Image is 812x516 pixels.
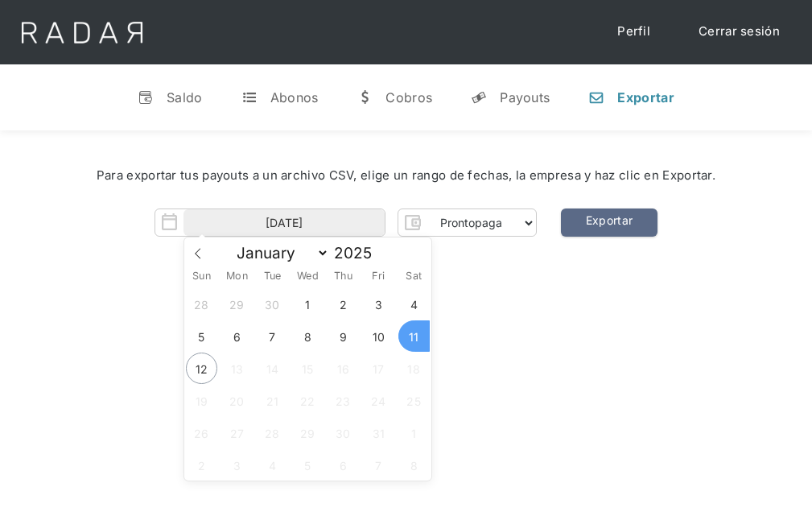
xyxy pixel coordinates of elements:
[219,271,254,282] span: Mon
[186,353,217,384] span: October 12, 2025
[186,288,217,320] span: September 28, 2025
[398,449,430,481] span: November 8, 2025
[167,89,203,105] div: Saldo
[292,385,324,416] span: October 22, 2025
[257,320,288,352] span: October 7, 2025
[398,417,430,448] span: November 1, 2025
[363,320,394,352] span: October 10, 2025
[221,288,253,320] span: September 29, 2025
[500,89,550,105] div: Payouts
[186,449,217,481] span: November 2, 2025
[328,385,359,416] span: October 23, 2025
[221,320,253,352] span: October 6, 2025
[221,417,253,448] span: October 27, 2025
[328,449,359,481] span: November 6, 2025
[257,449,288,481] span: November 4, 2025
[398,353,430,384] span: October 18, 2025
[363,417,394,448] span: October 31, 2025
[398,385,430,416] span: October 25, 2025
[328,353,359,384] span: October 16, 2025
[325,271,361,282] span: Thu
[682,16,796,47] a: Cerrar sesión
[155,208,537,237] form: Form
[328,320,359,352] span: October 9, 2025
[186,320,217,352] span: October 5, 2025
[601,16,666,47] a: Perfil
[363,385,394,416] span: October 24, 2025
[363,288,394,320] span: October 3, 2025
[363,353,394,384] span: October 17, 2025
[270,89,319,105] div: Abonos
[361,271,396,282] span: Fri
[48,167,764,185] div: Para exportar tus payouts a un archivo CSV, elige un rango de fechas, la empresa y haz clic en Ex...
[292,320,324,352] span: October 8, 2025
[257,288,288,320] span: September 30, 2025
[292,288,324,320] span: October 1, 2025
[186,385,217,416] span: October 19, 2025
[257,417,288,448] span: October 28, 2025
[292,353,324,384] span: October 15, 2025
[328,417,359,448] span: October 30, 2025
[292,417,324,448] span: October 29, 2025
[561,208,657,237] a: Exportar
[221,449,253,481] span: November 3, 2025
[363,449,394,481] span: November 7, 2025
[292,449,324,481] span: November 5, 2025
[385,89,432,105] div: Cobros
[229,243,329,263] select: Month
[396,271,431,282] span: Sat
[186,417,217,448] span: October 26, 2025
[221,385,253,416] span: October 20, 2025
[184,271,220,282] span: Sun
[588,89,604,105] div: n
[471,89,487,105] div: y
[257,385,288,416] span: October 21, 2025
[221,353,253,384] span: October 13, 2025
[241,89,258,105] div: t
[398,288,430,320] span: October 4, 2025
[254,271,290,282] span: Tue
[138,89,154,105] div: v
[398,320,430,352] span: October 11, 2025
[290,271,325,282] span: Wed
[328,288,359,320] span: October 2, 2025
[257,353,288,384] span: October 14, 2025
[617,89,674,105] div: Exportar
[329,244,387,262] input: Year
[357,89,373,105] div: w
